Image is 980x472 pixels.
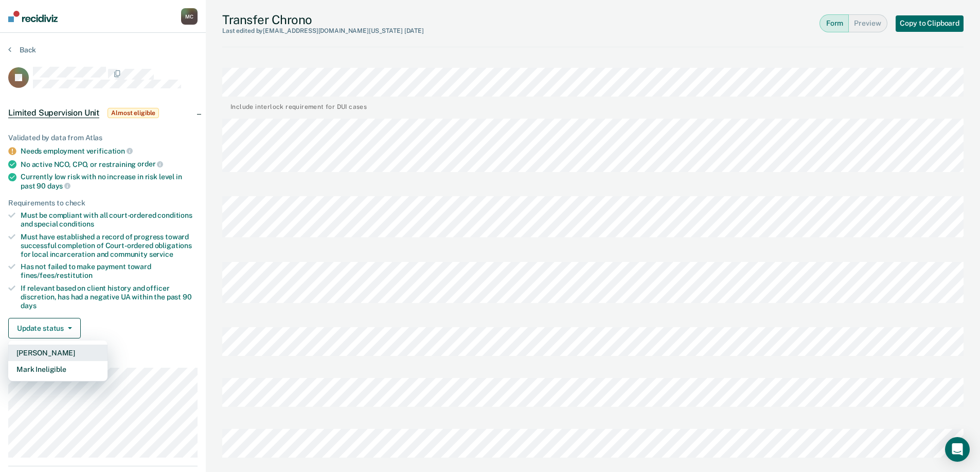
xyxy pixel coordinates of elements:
span: [DATE] [404,27,424,34]
div: Open Intercom Messenger [945,437,970,462]
span: service [149,250,173,258]
button: MC [181,8,198,25]
div: No active NCO, CPO, or restraining [21,160,198,169]
button: Back [8,45,36,54]
div: Last edited by [EMAIL_ADDRESS][DOMAIN_NAME][US_STATE] [222,27,424,34]
div: Requirements to check [8,199,198,207]
div: Validated by data from Atlas [8,134,198,142]
span: Limited Supervision Unit [8,108,99,118]
span: days [47,182,70,190]
button: [PERSON_NAME] [8,345,108,361]
button: Update status [8,318,81,338]
button: Mark Ineligible [8,361,108,377]
span: fines/fees/restitution [21,271,93,279]
div: Must have established a record of progress toward successful completion of Court-ordered obligati... [21,233,198,258]
button: Form [819,14,849,32]
span: Almost eligible [108,108,159,118]
button: Copy to Clipboard [896,15,964,32]
div: Transfer Chrono [222,12,424,34]
span: order [137,160,163,168]
span: days [21,301,36,310]
button: Preview [849,14,887,32]
div: Has not failed to make payment toward [21,262,198,280]
div: M C [181,8,198,25]
div: If relevant based on client history and officer discretion, has had a negative UA within the past 90 [21,284,198,310]
div: Include interlock requirement for DUI cases [230,101,367,110]
div: Must be compliant with all court-ordered conditions and special conditions [21,211,198,229]
div: Needs employment verification [21,146,198,156]
img: Recidiviz [8,11,58,22]
div: Currently low risk with no increase in risk level in past 90 [21,173,198,190]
